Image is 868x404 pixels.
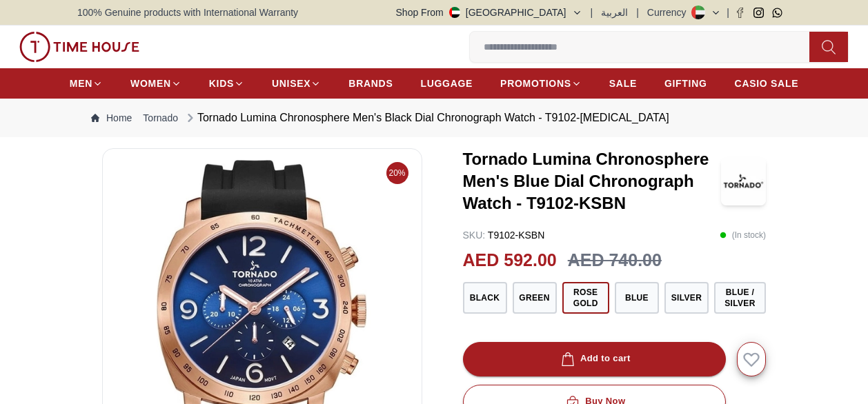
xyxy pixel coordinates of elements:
h3: Tornado Lumina Chronosphere Men's Blue Dial Chronograph Watch - T9102-KSBN [463,148,721,214]
span: WOMEN [130,77,171,90]
a: LUGGAGE [420,71,473,96]
span: LUGGAGE [420,77,473,90]
span: UNISEX [272,77,310,90]
span: 20% [386,162,408,184]
img: ... [19,32,139,62]
a: KIDS [209,71,244,96]
a: GIFTING [664,71,707,96]
nav: Breadcrumb [77,99,791,137]
button: العربية [601,6,628,19]
a: MEN [70,71,103,96]
p: T9102-KSBN [463,228,545,242]
button: Silver [664,282,709,314]
span: BRANDS [348,77,393,90]
button: Rose Gold [562,282,609,314]
a: UNISEX [272,71,321,96]
img: United Arab Emirates [449,7,460,18]
span: KIDS [209,77,234,90]
div: Currency [647,6,692,19]
button: Green [513,282,557,314]
img: Tornado Lumina Chronosphere Men's Blue Dial Chronograph Watch - T9102-KSBN [721,157,766,205]
span: CASIO SALE [735,77,799,90]
span: SKU : [463,230,486,241]
h2: AED 592.00 [463,248,557,274]
h3: AED 740.00 [568,248,662,274]
span: SALE [609,77,637,90]
a: Whatsapp [772,8,782,18]
button: Blue / Silver [714,282,766,314]
button: Blue [615,282,659,314]
a: PROMOTIONS [500,71,582,96]
a: Home [91,111,132,125]
span: | [591,6,593,19]
span: 100% Genuine products with International Warranty [77,6,298,19]
div: Tornado Lumina Chronosphere Men's Black Dial Chronograph Watch - T9102-[MEDICAL_DATA] [184,110,669,126]
p: ( In stock ) [720,228,766,242]
span: PROMOTIONS [500,77,571,90]
a: Instagram [753,8,764,18]
a: WOMEN [130,71,181,96]
span: | [727,6,729,19]
a: BRANDS [348,71,393,96]
a: CASIO SALE [735,71,799,96]
button: Add to cart [463,342,727,376]
a: Tornado [143,111,178,125]
div: Add to cart [558,351,631,367]
span: | [636,6,639,19]
a: Facebook [735,8,745,18]
span: MEN [70,77,92,90]
a: SALE [609,71,637,96]
span: GIFTING [664,77,707,90]
button: Black [463,282,507,314]
button: Shop From[GEOGRAPHIC_DATA] [396,6,582,19]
